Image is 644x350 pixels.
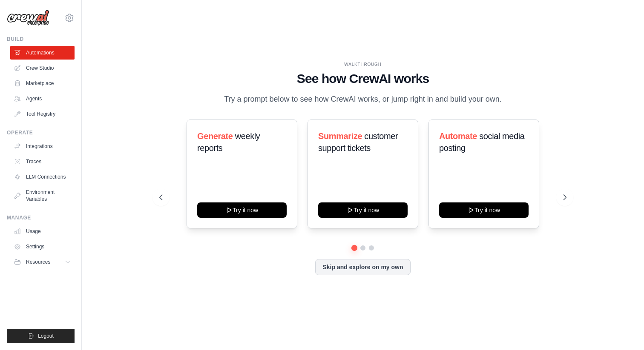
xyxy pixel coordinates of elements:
[10,139,75,153] a: Integrations
[197,131,260,153] span: weekly reports
[318,131,398,153] span: customer support tickets
[7,214,75,221] div: Manage
[10,92,75,105] a: Agents
[197,202,287,218] button: Try it now
[315,259,410,275] button: Skip and explore on my own
[439,131,477,141] span: Automate
[439,202,529,218] button: Try it now
[439,131,525,153] span: social media posting
[601,309,644,350] iframe: Chat Widget
[10,225,75,238] a: Usage
[7,10,49,26] img: Logo
[7,329,75,343] button: Logout
[197,131,233,141] span: Generate
[10,46,75,60] a: Automations
[7,36,75,43] div: Build
[10,185,75,206] a: Environment Variables
[26,259,50,265] span: Resources
[318,131,362,141] span: Summarize
[159,71,567,86] h1: See how CrewAI works
[38,333,54,339] span: Logout
[10,107,75,121] a: Tool Registry
[10,240,75,253] a: Settings
[220,93,506,105] p: Try a prompt below to see how CrewAI works, or jump right in and build your own.
[10,77,75,90] a: Marketplace
[159,61,567,68] div: WALKTHROUGH
[10,61,75,75] a: Crew Studio
[10,255,75,269] button: Resources
[10,170,75,184] a: LLM Connections
[318,202,408,218] button: Try it now
[10,155,75,168] a: Traces
[7,129,75,136] div: Operate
